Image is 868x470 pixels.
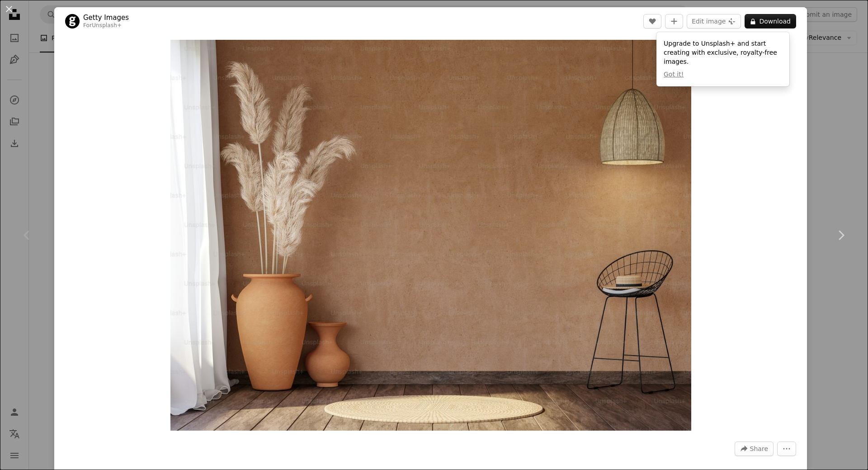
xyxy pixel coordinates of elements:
div: Upgrade to Unsplash+ and start creating with exclusive, royalty-free images. [656,32,789,86]
img: Local style empty room with blank orange wall 3d render,There are old wood floor decorate with bl... [170,40,691,431]
img: Go to Getty Images's profile [65,14,80,28]
a: Unsplash+ [92,22,122,28]
a: Next [814,192,868,279]
div: For [83,22,129,29]
button: More Actions [777,442,796,456]
button: Zoom in on this image [170,40,691,431]
button: Edit image [687,14,741,28]
button: Add to Collection [665,14,683,28]
a: Getty Images [83,13,129,22]
button: Like [643,14,661,28]
span: Share [750,442,768,456]
button: Share this image [735,442,774,456]
button: Download [745,14,796,28]
button: Got it! [664,70,684,79]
